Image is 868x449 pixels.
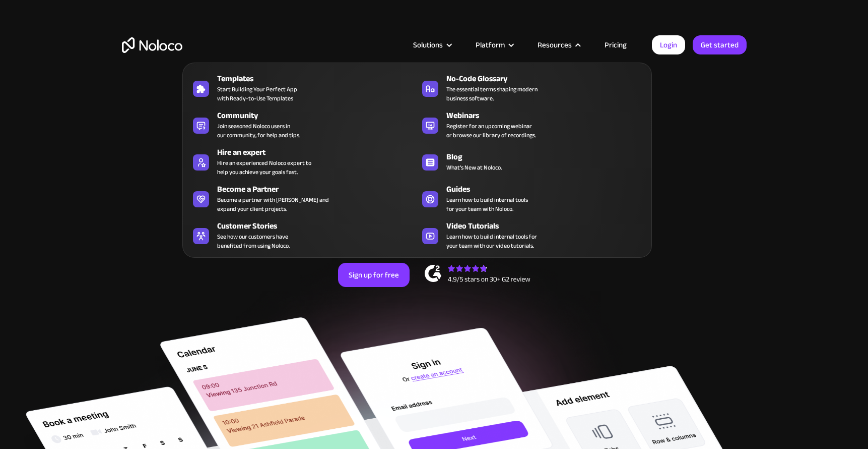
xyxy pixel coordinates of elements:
[446,163,502,172] span: What's New at Noloco.
[338,263,410,287] a: Sign up for free
[217,146,422,158] div: Hire an expert
[417,144,646,179] a: BlogWhat's New at Noloco.
[538,38,572,51] div: Resources
[446,109,651,122] div: Webinars
[122,104,747,185] h2: Business Apps for Teams
[217,85,297,103] span: Start Building Your Perfect App with Ready-to-Use Templates
[446,195,528,213] span: Learn how to build internal tools for your team with Noloco.
[217,122,300,140] span: Join seasoned Noloco users in our community, for help and tips.
[463,38,525,51] div: Platform
[400,38,463,51] div: Solutions
[182,48,652,258] nav: Resources
[188,71,417,105] a: TemplatesStart Building Your Perfect Appwith Ready-to-Use Templates
[592,38,639,51] a: Pricing
[188,181,417,215] a: Become a PartnerBecome a partner with [PERSON_NAME] andexpand your client projects.
[217,232,290,250] span: See how our customers have benefited from using Noloco.
[446,220,651,232] div: Video Tutorials
[446,73,651,85] div: No-Code Glossary
[446,122,536,140] span: Register for an upcoming webinar or browse our library of recordings.
[217,109,422,122] div: Community
[446,151,651,163] div: Blog
[693,35,747,54] a: Get started
[188,107,417,142] a: CommunityJoin seasoned Noloco users inour community, for help and tips.
[417,71,646,105] a: No-Code GlossaryThe essential terms shaping modernbusiness software.
[217,195,329,213] div: Become a partner with [PERSON_NAME] and expand your client projects.
[417,181,646,215] a: GuidesLearn how to build internal toolsfor your team with Noloco.
[217,220,422,232] div: Customer Stories
[525,38,592,51] div: Resources
[217,158,311,177] div: Hire an experienced Noloco expert to help you achieve your goals fast.
[417,107,646,142] a: WebinarsRegister for an upcoming webinaror browse our library of recordings.
[446,232,537,250] span: Learn how to build internal tools for your team with our video tutorials.
[446,183,651,195] div: Guides
[122,37,182,53] a: home
[417,218,646,252] a: Video TutorialsLearn how to build internal tools foryour team with our video tutorials.
[217,73,422,85] div: Templates
[217,183,422,195] div: Become a Partner
[413,38,443,51] div: Solutions
[188,218,417,252] a: Customer StoriesSee how our customers havebenefited from using Noloco.
[652,35,685,54] a: Login
[476,38,505,51] div: Platform
[188,144,417,179] a: Hire an expertHire an experienced Noloco expert tohelp you achieve your goals fast.
[446,85,538,103] span: The essential terms shaping modern business software.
